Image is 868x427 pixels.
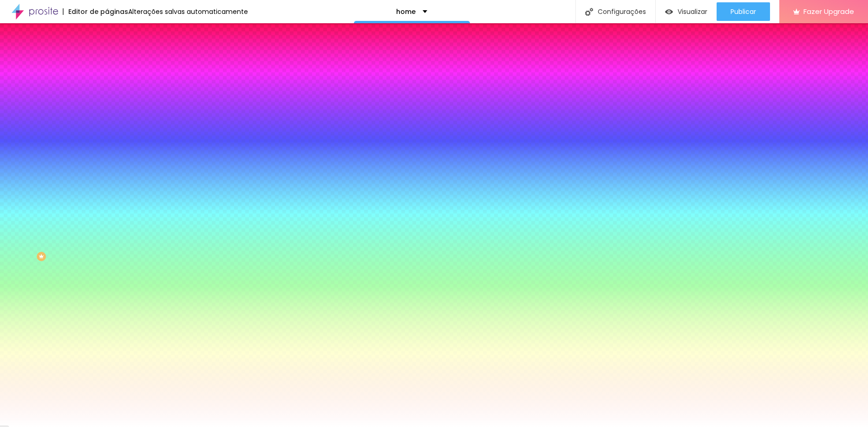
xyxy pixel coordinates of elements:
[678,8,707,15] span: Visualizar
[63,8,128,15] div: Editor de páginas
[128,8,248,15] div: Alterações salvas automaticamente
[396,8,416,15] p: home
[717,2,770,21] button: Publicar
[803,7,854,15] span: Fazer Upgrade
[585,8,593,16] img: Icone
[656,2,717,21] button: Visualizar
[665,8,673,16] img: view-1.svg
[731,8,756,15] span: Publicar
